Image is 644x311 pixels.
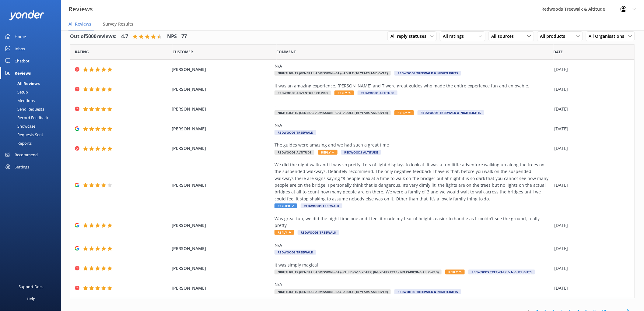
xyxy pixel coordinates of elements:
[4,88,28,96] div: Setup
[172,86,271,93] span: [PERSON_NAME]
[4,105,61,113] a: Send Requests
[555,245,627,252] div: [DATE]
[589,33,628,40] span: All Organisations
[555,86,627,93] div: [DATE]
[15,67,31,79] div: Reviews
[172,222,271,229] span: [PERSON_NAME]
[4,113,61,122] a: Record Feedback
[4,122,35,130] div: Showcase
[275,242,551,249] div: N/A
[275,215,551,229] div: Was great fun, we did the night time one and I feel it made my fear of heights easier to handle a...
[555,145,627,152] div: [DATE]
[19,281,44,293] div: Support Docs
[70,33,117,41] h4: Out of 5000 reviews:
[15,30,26,43] div: Home
[121,33,128,41] h4: 4.7
[275,250,316,255] span: Redwoods Treewalk
[9,10,44,20] img: yonder-white-logo.png
[172,245,271,252] span: [PERSON_NAME]
[172,285,271,292] span: [PERSON_NAME]
[275,262,551,268] div: It was simply magical
[4,113,48,122] div: Record Feedback
[555,125,627,132] div: [DATE]
[173,49,193,55] span: Date
[4,88,61,96] a: Setup
[4,130,43,139] div: Requests Sent
[341,150,381,155] span: Redwoods Altitude
[172,265,271,272] span: [PERSON_NAME]
[555,106,627,112] div: [DATE]
[4,139,61,147] a: Reports
[318,150,338,155] span: Reply
[394,289,461,294] span: Redwoods Treewalk & Nightlights
[4,96,35,105] div: Mentions
[275,142,551,148] div: The guides were amazing and we had such a great time
[167,33,177,41] h4: NPS
[68,4,93,14] h3: Reviews
[540,33,569,40] span: All products
[172,145,271,152] span: [PERSON_NAME]
[275,63,551,69] div: N/A
[555,285,627,292] div: [DATE]
[555,265,627,272] div: [DATE]
[445,270,465,274] span: Reply
[4,139,32,147] div: Reports
[555,66,627,73] div: [DATE]
[443,33,467,40] span: All ratings
[172,66,271,73] span: [PERSON_NAME]
[301,203,342,208] span: Redwoods Treewalk
[275,281,551,288] div: N/A
[554,49,563,55] span: Date
[358,90,397,95] span: Redwoods Altitude
[275,83,551,89] div: It was an amazing experience. [PERSON_NAME] and T were great guides who made the entire experienc...
[275,203,297,208] span: Replied
[275,150,314,155] span: Redwoods Altitude
[27,293,35,305] div: Help
[4,79,61,88] a: All Reviews
[492,33,518,40] span: All sources
[172,182,271,189] span: [PERSON_NAME]
[334,90,354,95] span: Reply
[15,55,30,67] div: Chatbot
[15,161,29,173] div: Settings
[275,90,331,95] span: Redwoods Adventure Combo
[4,105,44,113] div: Send Requests
[418,110,484,115] span: Redwoods Treewalk & Nightlights
[275,71,391,76] span: Nightlights (General Admission - GA) - Adult (16 years and over)
[275,161,551,202] div: We did the night walk and it was so pretty. Lots of light displays to look at. It was a fun littl...
[172,106,271,112] span: [PERSON_NAME]
[468,270,535,274] span: Redwoods Treewalk & Nightlights
[15,149,38,161] div: Recommend
[555,222,627,229] div: [DATE]
[275,102,551,109] div: .
[75,49,89,55] span: Date
[275,122,551,129] div: N/A
[172,125,271,132] span: [PERSON_NAME]
[275,289,391,294] span: Nightlights (General Admission - GA) - Adult (16 years and over)
[275,230,294,235] span: Reply
[394,71,461,76] span: Redwoods Treewalk & Nightlights
[4,79,40,88] div: All Reviews
[4,96,61,105] a: Mentions
[4,130,61,139] a: Requests Sent
[555,182,627,189] div: [DATE]
[275,110,391,115] span: Nightlights (General Admission - GA) - Adult (16 years and over)
[68,21,91,27] span: All Reviews
[394,110,414,115] span: Reply
[277,49,296,55] span: Question
[275,130,316,135] span: Redwoods Treewalk
[298,230,339,235] span: Redwoods Treewalk
[181,33,187,41] h4: 77
[275,270,442,274] span: Nightlights (General Admission - GA) - Child (5-15 years) (0-4 years free - no carrying allowed)
[15,43,25,55] div: Inbox
[4,122,61,130] a: Showcase
[103,21,133,27] span: Survey Results
[390,33,430,40] span: All reply statuses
